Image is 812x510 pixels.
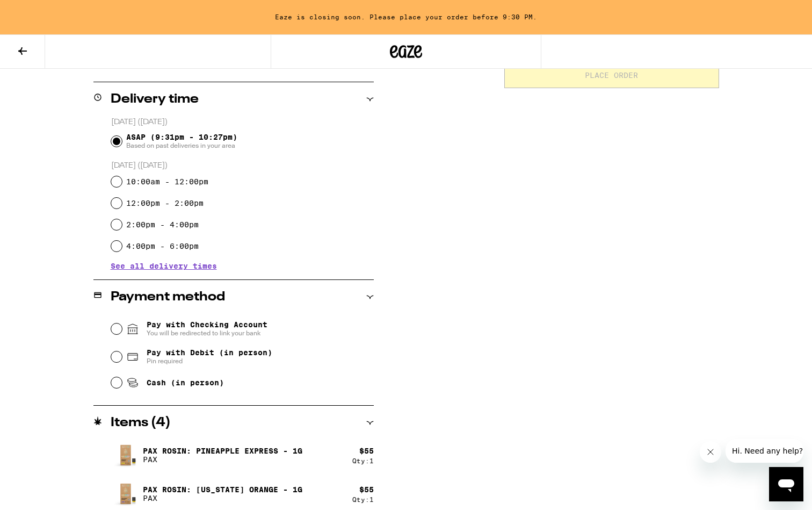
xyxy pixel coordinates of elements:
[111,440,141,470] img: PAX Rosin: Pineapple Express - 1g
[126,199,204,207] label: 12:00pm - 2:00pm
[352,496,374,503] div: Qty: 1
[111,479,141,509] img: PAX Rosin: California Orange - 1g
[147,378,224,387] span: Cash (in person)
[111,291,225,304] h2: Payment method
[126,220,199,229] label: 2:00pm - 4:00pm
[111,416,171,429] h2: Items ( 4 )
[359,485,374,494] div: $ 55
[769,467,803,501] iframe: Button to launch messaging window
[359,447,374,455] div: $ 55
[111,117,374,127] p: [DATE] ([DATE])
[504,62,719,88] button: Place Order
[126,242,199,250] label: 4:00pm - 6:00pm
[147,329,267,337] span: You will be redirected to link your bank
[147,320,267,337] span: Pay with Checking Account
[585,71,638,79] span: Place Order
[147,348,272,357] span: Pay with Debit (in person)
[143,447,302,455] p: PAX Rosin: Pineapple Express - 1g
[352,457,374,464] div: Qty: 1
[700,441,721,463] iframe: Close message
[111,161,374,171] p: [DATE] ([DATE])
[126,177,208,186] label: 10:00am - 12:00pm
[143,485,302,494] p: PAX Rosin: [US_STATE] Orange - 1g
[726,439,803,463] iframe: Message from company
[126,141,237,150] span: Based on past deliveries in your area
[111,262,217,270] button: See all delivery times
[143,494,302,502] p: PAX
[143,455,302,464] p: PAX
[126,133,237,150] span: ASAP (9:31pm - 10:27pm)
[111,93,199,106] h2: Delivery time
[147,357,272,365] span: Pin required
